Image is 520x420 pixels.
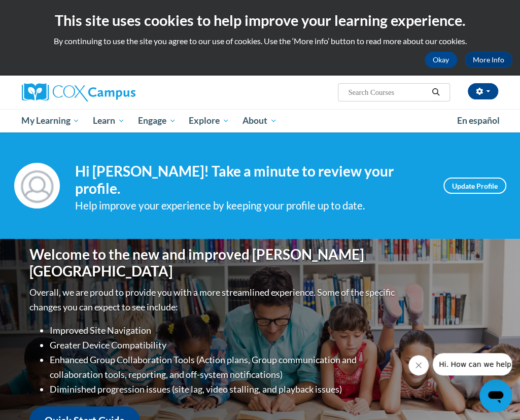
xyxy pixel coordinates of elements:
[457,115,500,126] span: En español
[21,115,80,127] span: My Learning
[465,52,512,68] a: More Info
[347,86,428,98] input: Search Courses
[50,382,397,397] li: Diminished progression issues (site lag, video stalling, and playback issues)
[425,52,457,68] button: Okay
[22,83,135,101] img: Cox Campus
[450,110,506,131] a: En español
[75,197,428,214] div: Help improve your experience by keeping your profile up to date.
[15,109,87,132] a: My Learning
[443,178,506,194] a: Update Profile
[468,83,498,99] button: Account Settings
[408,355,429,375] iframe: Close message
[236,109,284,132] a: About
[433,353,512,375] iframe: Message from company
[131,109,183,132] a: Engage
[50,353,397,382] li: Enhanced Group Collaboration Tools (Action plans, Group communication and collaboration tools, re...
[479,379,512,412] iframe: Button to launch messaging window
[6,7,82,15] span: Hi. How can we help?
[189,115,229,127] span: Explore
[50,323,397,338] li: Improved Site Navigation
[50,338,397,353] li: Greater Device Compatibility
[182,109,236,132] a: Explore
[8,10,512,30] h2: This site uses cookies to help improve your learning experience.
[242,115,277,127] span: About
[75,163,428,197] h4: Hi [PERSON_NAME]! Take a minute to review your profile.
[22,83,170,101] a: Cox Campus
[138,115,176,127] span: Engage
[14,163,60,208] img: Profile Image
[428,86,443,98] button: Search
[93,115,125,127] span: Learn
[86,109,131,132] a: Learn
[29,246,397,280] h1: Welcome to the new and improved [PERSON_NAME][GEOGRAPHIC_DATA]
[8,36,512,47] p: By continuing to use the site you agree to our use of cookies. Use the ‘More info’ button to read...
[14,109,506,132] div: Main menu
[29,285,397,314] p: Overall, we are proud to provide you with a more streamlined experience. Some of the specific cha...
